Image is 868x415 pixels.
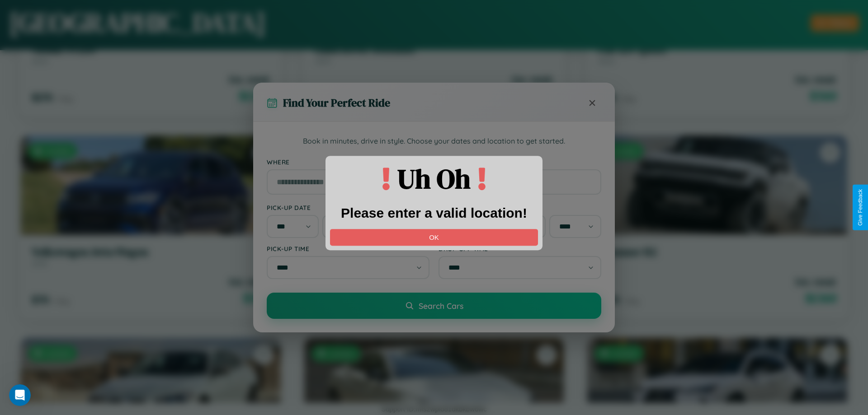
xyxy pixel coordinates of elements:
label: Pick-up Date [267,204,429,211]
h3: Find Your Perfect Ride [283,95,390,110]
label: Where [267,158,601,166]
label: Drop-off Date [439,204,601,211]
p: Book in minutes, drive in style. Choose your dates and location to get started. [267,135,601,147]
span: Search Cars [419,301,463,311]
label: Pick-up Time [267,245,429,252]
label: Drop-off Time [439,245,601,252]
